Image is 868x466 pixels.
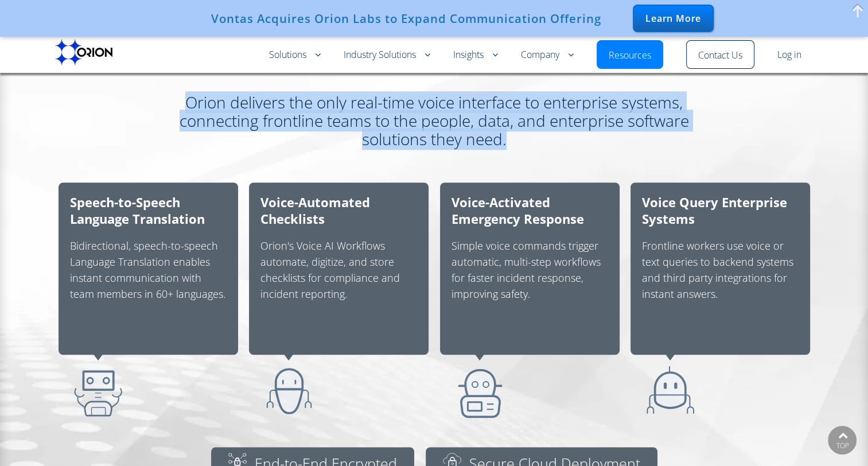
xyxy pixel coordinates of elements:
h3: Orion delivers the only real-time voice interface to enterprise systems, connecting frontline tea... [153,93,715,148]
p: Frontline workers use voice or text queries to backend systems and third party integrations for i... [642,238,799,302]
p: Simple voice commands trigger automatic, multi-step workflows for faster incident response, impro... [451,238,608,302]
div: Learn More [633,5,714,32]
div: 2 / 4 [243,177,434,430]
iframe: Chat Widget [662,333,868,466]
a: Log in [777,48,801,62]
a: Contact Us [698,49,742,63]
p: Orion's Voice AI Workflows automate, digitize, and store checklists for compliance and incident r... [260,238,417,302]
img: Orion labs Black logo [55,39,112,65]
h3: Voice Query Enterprise Systems [642,194,799,227]
a: Industry Solutions [344,48,430,62]
a: Insights [453,48,498,62]
h3: Voice-Activated Emergency Response [451,194,608,227]
p: Bidirectional, speech-to-speech Language Translation enables instant communication with team memb... [70,238,227,302]
div: 4 / 4 [625,177,816,430]
div: 1 / 4 [53,177,244,430]
a: Company [521,48,574,62]
a: Solutions [269,48,321,62]
h3: Voice-Automated Checklists [260,194,417,227]
h3: Speech-to-Speech Language Translation [70,194,227,227]
a: Resources [609,49,651,63]
div: 3 / 4 [434,177,625,430]
div: Vontas Acquires Orion Labs to Expand Communication Offering [211,11,601,25]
